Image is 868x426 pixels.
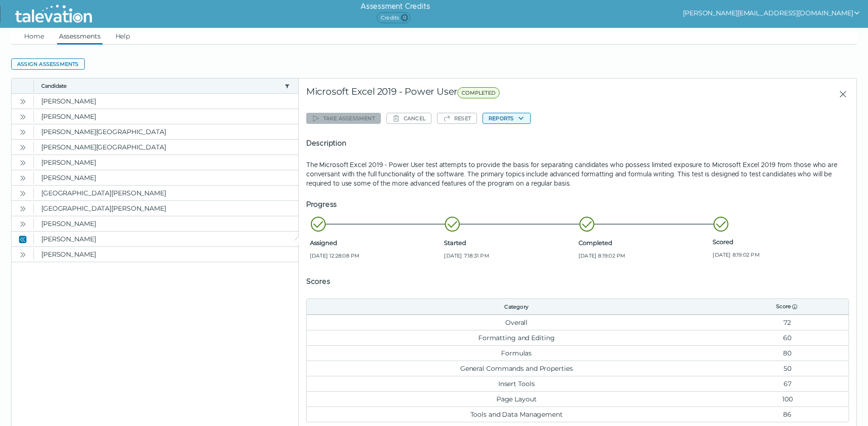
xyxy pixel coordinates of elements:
[57,28,103,45] a: Assessments
[19,174,26,182] cds-icon: Open
[17,218,28,229] button: Open
[310,239,441,246] span: Assigned
[727,407,849,422] td: 86
[307,299,727,315] th: Category
[306,199,849,210] h5: Progress
[17,126,28,137] button: Open
[444,252,575,259] span: [DATE] 7:18:31 PM
[306,113,381,124] button: Take assessment
[17,111,28,122] button: Open
[17,142,28,153] button: Open
[34,94,298,109] clr-dg-cell: [PERSON_NAME]
[727,315,849,330] td: 72
[19,159,26,167] cds-icon: Open
[307,315,727,330] td: Overall
[831,86,849,103] button: Close
[727,299,849,315] th: Score
[34,170,298,185] clr-dg-cell: [PERSON_NAME]
[41,82,281,90] button: Candidate
[17,157,28,168] button: Open
[306,138,849,149] h5: Description
[727,345,849,361] td: 80
[34,216,298,231] clr-dg-cell: [PERSON_NAME]
[19,205,26,213] cds-icon: Open
[17,249,28,260] button: Open
[727,361,849,376] td: 50
[17,203,28,214] button: Open
[579,239,709,246] span: Completed
[360,1,430,12] h6: Assessment Credits
[19,220,26,228] cds-icon: Open
[437,113,477,124] button: Reset
[307,407,727,422] td: Tools and Data Management
[17,172,28,183] button: Open
[713,238,843,245] span: Scored
[401,14,408,21] span: 0
[34,109,298,124] clr-dg-cell: [PERSON_NAME]
[377,12,411,23] span: Credits
[444,239,575,246] span: Started
[683,7,861,19] button: show user actions
[310,252,441,259] span: [DATE] 12:28:08 PM
[713,251,843,258] span: [DATE] 8:19:02 PM
[579,252,709,259] span: [DATE] 8:19:02 PM
[34,201,298,216] clr-dg-cell: [GEOGRAPHIC_DATA][PERSON_NAME]
[727,376,849,391] td: 67
[307,345,727,361] td: Formulas
[306,276,849,287] h5: Scores
[17,96,28,107] button: Open
[306,86,668,103] div: Microsoft Excel 2019 - Power User
[34,124,298,139] clr-dg-cell: [PERSON_NAME][GEOGRAPHIC_DATA]
[19,113,26,121] cds-icon: Open
[11,2,96,26] img: Talevation_Logo_Transparent_white.png
[34,186,298,200] clr-dg-cell: [GEOGRAPHIC_DATA][PERSON_NAME]
[283,82,291,90] button: candidate filter
[307,391,727,407] td: Page Layout
[34,155,298,170] clr-dg-cell: [PERSON_NAME]
[307,361,727,376] td: General Commands and Properties
[34,140,298,155] clr-dg-cell: [PERSON_NAME][GEOGRAPHIC_DATA]
[19,129,26,136] cds-icon: Open
[34,232,298,246] clr-dg-cell: [PERSON_NAME]
[19,98,26,105] cds-icon: Open
[19,251,26,258] cds-icon: Open
[114,28,132,45] a: Help
[306,160,849,188] p: The Microsoft Excel 2019 - Power User test attempts to provide the basis for separating candidate...
[482,113,531,124] button: Reports
[386,113,431,124] button: Cancel
[727,391,849,407] td: 100
[19,190,26,197] cds-icon: Open
[457,87,500,98] span: COMPLETED
[17,187,28,199] button: Open
[34,247,298,262] clr-dg-cell: [PERSON_NAME]
[19,144,26,151] cds-icon: Open
[307,330,727,345] td: Formatting and Editing
[727,330,849,345] td: 60
[19,236,26,243] cds-icon: Close
[22,28,46,45] a: Home
[11,58,85,70] button: Assign assessments
[307,376,727,391] td: Insert Tools
[17,233,28,245] button: Close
